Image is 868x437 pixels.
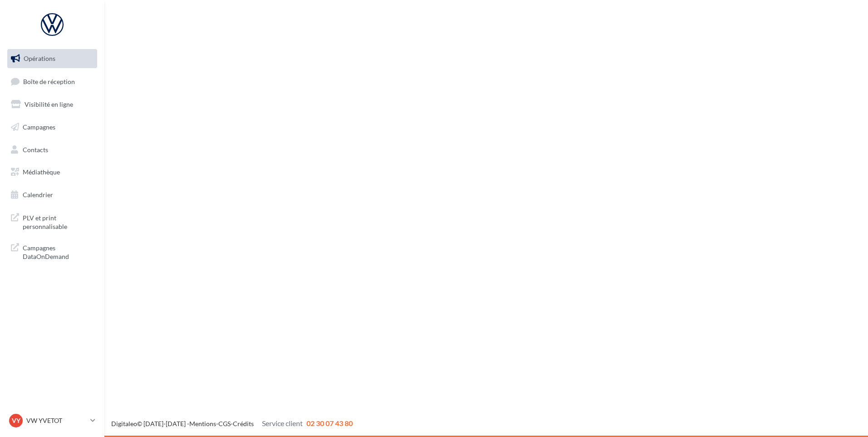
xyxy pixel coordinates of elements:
[233,420,254,427] a: Crédits
[111,420,353,427] span: © [DATE]-[DATE] - - -
[5,118,99,137] a: Campagnes
[5,95,99,114] a: Visibilité en ligne
[26,416,87,425] p: VW YVETOT
[5,140,99,159] a: Contacts
[5,185,99,204] a: Calendrier
[12,416,20,425] span: VY
[5,208,99,235] a: PLV et print personnalisable
[262,419,303,427] span: Service client
[23,123,55,131] span: Campagnes
[23,168,60,176] span: Médiathèque
[111,420,137,427] a: Digitaleo
[5,72,99,91] a: Boîte de réception
[25,100,73,108] span: Visibilité en ligne
[23,145,48,153] span: Contacts
[23,242,94,261] span: Campagnes DataOnDemand
[5,49,99,68] a: Opérations
[23,212,94,231] span: PLV et print personnalisable
[7,412,97,429] a: VY VW YVETOT
[23,191,53,199] span: Calendrier
[24,55,55,62] span: Opérations
[23,77,75,85] span: Boîte de réception
[189,420,216,427] a: Mentions
[5,238,99,265] a: Campagnes DataOnDemand
[218,420,231,427] a: CGS
[5,163,99,182] a: Médiathèque
[306,419,353,427] span: 02 30 07 43 80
